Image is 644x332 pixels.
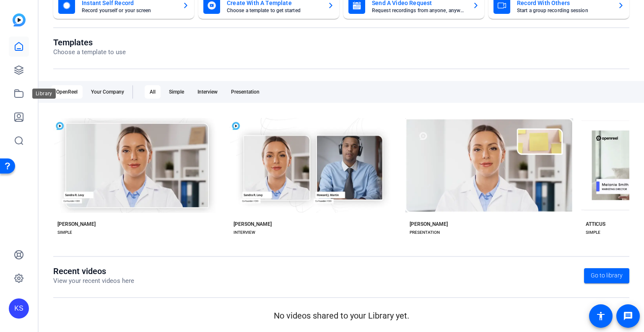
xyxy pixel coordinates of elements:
[234,221,272,227] div: [PERSON_NAME]
[623,311,633,321] mat-icon: message
[410,221,448,227] div: [PERSON_NAME]
[586,221,605,227] div: ATTICUS
[226,85,265,99] div: Presentation
[9,298,29,319] div: KS
[57,221,96,227] div: [PERSON_NAME]
[372,8,466,13] mat-card-subtitle: Request recordings from anyone, anywhere
[57,229,72,236] div: SIMPLE
[53,47,126,57] p: Choose a template to use
[164,85,189,99] div: Simple
[32,89,56,99] div: Library
[584,268,629,283] a: Go to library
[82,8,176,13] mat-card-subtitle: Record yourself or your screen
[53,37,126,47] h1: Templates
[234,229,255,236] div: INTERVIEW
[145,85,161,99] div: All
[53,276,134,286] p: View your recent videos here
[192,85,223,99] div: Interview
[410,229,440,236] div: PRESENTATION
[227,8,321,13] mat-card-subtitle: Choose a template to get started
[517,8,611,13] mat-card-subtitle: Start a group recording session
[53,309,629,322] p: No videos shared to your Library yet.
[53,266,134,276] h1: Recent videos
[596,311,606,321] mat-icon: accessibility
[51,85,83,99] div: OpenReel
[13,13,26,26] img: blue-gradient.svg
[586,229,600,236] div: SIMPLE
[591,271,623,280] span: Go to library
[86,85,129,99] div: Your Company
